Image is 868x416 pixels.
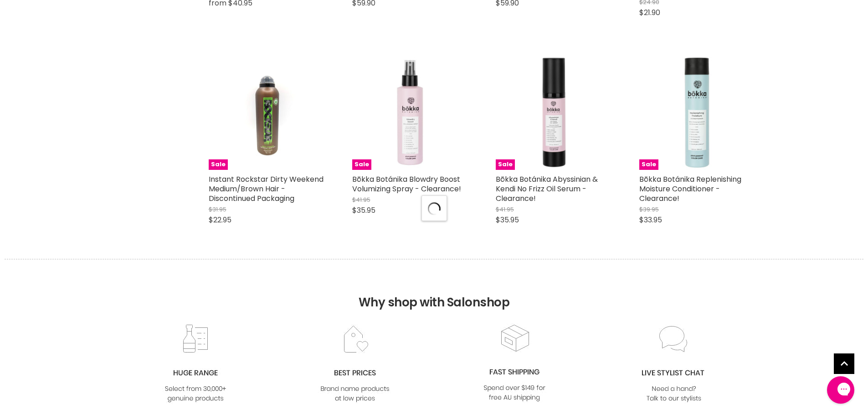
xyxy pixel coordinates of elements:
[352,195,370,204] span: $41.95
[352,53,468,170] a: Bōkka Botánika Blowdry Boost Volumizing Spray - Clearance!Sale
[496,159,515,170] span: Sale
[209,159,228,170] span: Sale
[352,205,375,216] span: $35.95
[352,174,461,194] a: Bōkka Botánika Blowdry Boost Volumizing Spray - Clearance!
[639,53,755,170] a: Bōkka Botánika Replenishing Moisture Conditioner - Clearance!Sale
[209,53,325,170] a: Instant Rockstar Dirty Weekend Medium/Brown Hair - Discontinued PackagingSale
[637,324,711,404] img: chat_c0a1c8f7-3133-4fc6-855f-7264552747f6.jpg
[639,215,662,225] span: $33.95
[496,205,514,214] span: $41.95
[639,7,660,18] span: $21.90
[639,174,741,204] a: Bōkka Botánika Replenishing Moisture Conditioner - Clearance!
[318,324,392,404] img: prices.jpg
[209,215,231,225] span: $22.95
[639,159,658,170] span: Sale
[496,174,598,204] a: Bōkka Botánika Abyssinian & Kendi No Frizz Oil Serum - Clearance!
[822,373,859,407] iframe: Gorgias live chat messenger
[390,53,431,170] img: Bōkka Botánika Blowdry Boost Volumizing Spray - Clearance!
[639,205,659,214] span: $39.95
[478,323,551,403] img: fast.jpg
[209,205,226,214] span: $31.95
[538,53,570,170] img: Bōkka Botánika Abyssinian & Kendi No Frizz Oil Serum - Clearance!
[223,53,310,170] img: Instant Rockstar Dirty Weekend Medium/Brown Hair - Discontinued Packaging
[496,53,612,170] a: Bōkka Botánika Abyssinian & Kendi No Frizz Oil Serum - Clearance!Sale
[5,259,863,323] h2: Why shop with Salonshop
[834,353,854,374] a: Back to top
[159,324,232,404] img: range2_8cf790d4-220e-469f-917d-a18fed3854b6.jpg
[352,159,371,170] span: Sale
[834,353,854,377] span: Back to top
[209,174,324,204] a: Instant Rockstar Dirty Weekend Medium/Brown Hair - Discontinued Packaging
[679,53,716,170] img: Bōkka Botánika Replenishing Moisture Conditioner - Clearance!
[496,215,519,225] span: $35.95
